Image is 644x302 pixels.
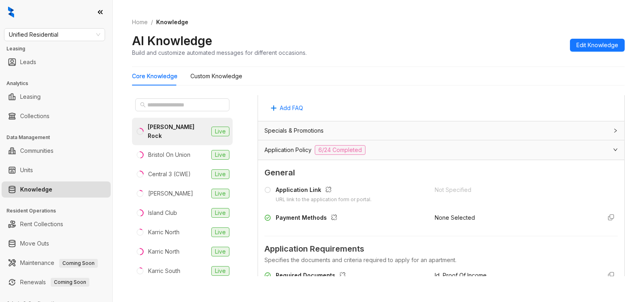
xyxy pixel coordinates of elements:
span: Coming Soon [51,278,89,287]
span: Specials & Promotions [264,126,324,135]
div: [PERSON_NAME] [148,189,193,198]
span: Knowledge [156,19,188,25]
div: Build and customize automated messages for different occasions. [132,48,307,57]
li: Leads [2,54,111,70]
li: Move Outs [2,235,111,252]
a: Home [130,18,149,27]
h2: AI Knowledge [132,33,212,48]
div: Central 3 (CWE) [148,170,191,179]
span: Live [211,150,229,160]
span: Live [211,169,229,179]
li: Leasing [2,89,111,105]
div: Application Link [276,185,372,196]
a: RenewalsComing Soon [20,274,89,290]
div: Bristol On Union [148,150,190,159]
h3: Leasing [6,45,112,52]
span: Live [211,127,229,136]
div: Specifies the documents and criteria required to apply for an apartment. [264,256,618,265]
a: Knowledge [20,181,52,198]
a: Units [20,162,33,178]
span: Application Requirements [264,243,618,255]
h3: Resident Operations [6,207,112,215]
h3: Data Management [6,134,112,141]
span: Id, Proof Of Income [435,272,487,279]
span: collapsed [613,128,618,133]
h3: Analytics [6,80,112,87]
div: Payment Methods [276,213,341,224]
span: Unified Residential [9,29,100,41]
div: Specials & Promotions [258,121,624,140]
li: / [151,18,153,27]
span: Live [211,266,229,276]
a: Move Outs [20,235,49,252]
li: Knowledge [2,181,111,198]
div: Island Club [148,208,177,217]
span: General [264,167,618,179]
div: URL link to the application form or portal. [276,196,372,204]
span: Live [211,227,229,237]
div: Not Specified [435,185,595,194]
li: Rent Collections [2,216,111,232]
span: Edit Knowledge [576,41,618,50]
a: Collections [20,108,50,124]
div: Application Policy6/24 Completed [258,140,624,160]
span: Application Policy [264,146,312,154]
a: Communities [20,143,54,159]
div: Custom Knowledge [190,72,242,81]
li: Collections [2,108,111,124]
li: Maintenance [2,255,111,271]
img: logo [8,6,14,18]
button: Add FAQ [264,102,310,115]
a: Leasing [20,89,41,105]
span: expanded [613,147,618,152]
span: Live [211,208,229,218]
li: Units [2,162,111,178]
span: 6/24 Completed [315,145,365,155]
div: Core Knowledge [132,72,178,81]
span: Live [211,247,229,256]
span: Add FAQ [280,104,303,112]
div: [PERSON_NAME] Rock [148,123,208,140]
a: Rent Collections [20,216,63,232]
span: Coming Soon [59,259,98,268]
span: Live [211,189,229,198]
span: search [140,102,146,108]
li: Renewals [2,274,111,290]
button: Edit Knowledge [570,39,625,52]
div: Karric South [148,267,180,275]
a: Leads [20,54,36,70]
span: None Selected [435,214,475,221]
div: Karric North [148,247,180,256]
div: Required Documents [276,271,395,281]
div: Karric North [148,228,180,237]
li: Communities [2,143,111,159]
